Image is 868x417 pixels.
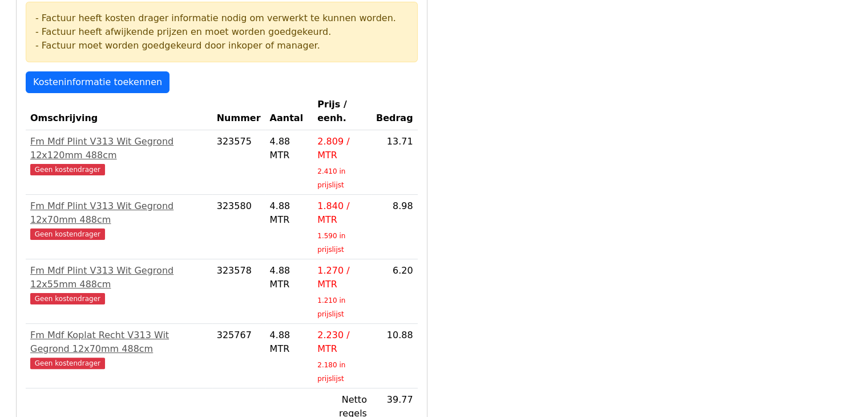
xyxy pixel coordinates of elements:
[372,259,418,324] td: 6.20
[30,293,105,304] span: Geen kostendrager
[35,11,408,25] div: - Factuur heeft kosten drager informatie nodig om verwerkt te kunnen worden.
[30,264,208,291] div: Fm Mdf Plint V313 Wit Gegrond 12x55mm 488cm
[317,199,367,227] div: 1.840 / MTR
[270,328,309,356] div: 4.88 MTR
[35,39,408,53] div: - Factuur moet worden goedgekeurd door inkoper of manager.
[317,264,367,291] div: 1.270 / MTR
[30,199,208,240] a: Fm Mdf Plint V313 Wit Gegrond 12x70mm 488cmGeen kostendrager
[265,93,313,130] th: Aantal
[212,130,265,195] td: 323575
[317,135,367,162] div: 2.809 / MTR
[30,328,208,370] a: Fm Mdf Koplat Recht V313 Wit Gegrond 12x70mm 488cmGeen kostendrager
[372,93,418,130] th: Bedrag
[317,167,345,189] sub: 2.410 in prijslijst
[270,199,309,227] div: 4.88 MTR
[30,358,105,369] span: Geen kostendrager
[317,361,345,383] sub: 2.180 in prijslijst
[212,195,265,259] td: 323580
[30,135,208,176] a: Fm Mdf Plint V313 Wit Gegrond 12x120mm 488cmGeen kostendrager
[30,164,105,175] span: Geen kostendrager
[30,135,208,162] div: Fm Mdf Plint V313 Wit Gegrond 12x120mm 488cm
[26,93,212,130] th: Omschrijving
[270,135,309,162] div: 4.88 MTR
[35,25,408,39] div: - Factuur heeft afwijkende prijzen en moet worden goedgekeurd.
[30,328,208,356] div: Fm Mdf Koplat Recht V313 Wit Gegrond 12x70mm 488cm
[372,195,418,259] td: 8.98
[30,228,105,240] span: Geen kostendrager
[30,264,208,305] a: Fm Mdf Plint V313 Wit Gegrond 12x55mm 488cmGeen kostendrager
[270,264,309,291] div: 4.88 MTR
[372,130,418,195] td: 13.71
[372,324,418,388] td: 10.88
[26,71,169,93] a: Kosteninformatie toekennen
[313,93,372,130] th: Prijs / eenh.
[212,93,265,130] th: Nummer
[317,328,367,356] div: 2.230 / MTR
[212,259,265,324] td: 323578
[212,324,265,388] td: 325767
[317,232,345,254] sub: 1.590 in prijslijst
[317,296,345,318] sub: 1.210 in prijslijst
[30,199,208,227] div: Fm Mdf Plint V313 Wit Gegrond 12x70mm 488cm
